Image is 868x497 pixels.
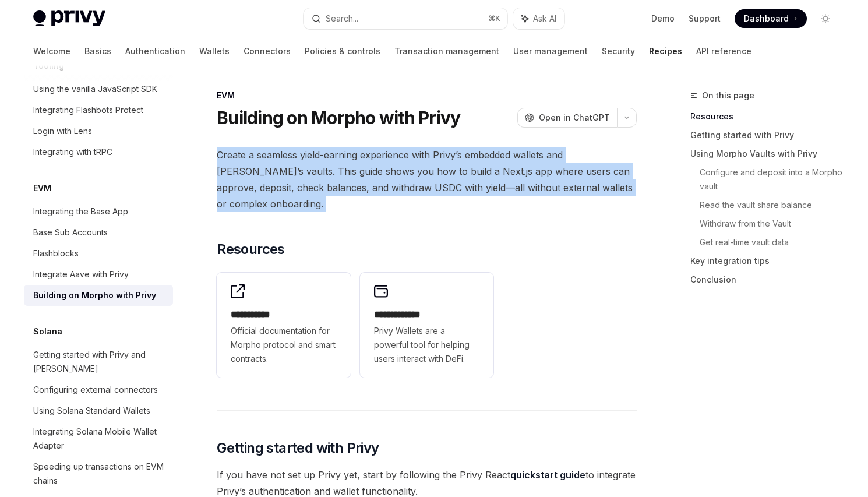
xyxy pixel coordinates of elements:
[651,13,675,24] a: Demo
[33,383,158,397] div: Configuring external connectors
[199,37,230,65] a: Wallets
[217,90,637,101] div: EVM
[305,37,380,65] a: Policies & controls
[689,13,721,24] a: Support
[24,421,173,456] a: Integrating Solana Mobile Wallet Adapter
[24,379,173,400] a: Configuring external connectors
[702,89,754,103] span: On this page
[326,12,358,26] div: Search...
[33,181,51,195] h5: EVM
[84,37,111,65] a: Basics
[24,222,173,243] a: Base Sub Accounts
[700,163,844,196] a: Configure and deposit into a Morpho vault
[33,225,108,239] div: Base Sub Accounts
[700,233,844,252] a: Get real-time vault data
[33,124,92,138] div: Login with Lens
[700,214,844,233] a: Withdraw from the Vault
[690,252,844,270] a: Key integration tips
[744,13,789,24] span: Dashboard
[690,144,844,163] a: Using Morpho Vaults with Privy
[816,9,835,28] button: Toggle dark mode
[602,37,635,65] a: Security
[244,37,291,65] a: Connectors
[304,8,507,29] button: Search...⌘K
[24,456,173,491] a: Speeding up transactions on EVM chains
[33,37,70,65] a: Welcome
[513,8,564,29] button: Ask AI
[217,240,285,259] span: Resources
[690,107,844,126] a: Resources
[649,37,682,65] a: Recipes
[374,324,480,366] span: Privy Wallets are a powerful tool for helping users interact with DeFi.
[33,325,62,339] h5: Solana
[33,82,157,96] div: Using the vanilla JavaScript SDK
[513,37,588,65] a: User management
[24,201,173,222] a: Integrating the Base App
[24,121,173,142] a: Login with Lens
[217,273,351,378] a: **** **** *Official documentation for Morpho protocol and smart contracts.
[217,439,379,457] span: Getting started with Privy
[517,108,617,128] button: Open in ChatGPT
[33,10,105,27] img: light logo
[125,37,185,65] a: Authentication
[33,267,129,281] div: Integrate Aave with Privy
[24,264,173,285] a: Integrate Aave with Privy
[24,400,173,421] a: Using Solana Standard Wallets
[217,147,637,212] span: Create a seamless yield-earning experience with Privy’s embedded wallets and [PERSON_NAME]’s vaul...
[33,205,128,218] div: Integrating the Base App
[33,425,166,453] div: Integrating Solana Mobile Wallet Adapter
[533,13,556,24] span: Ask AI
[24,79,173,100] a: Using the vanilla JavaScript SDK
[510,469,585,481] a: quickstart guide
[24,100,173,121] a: Integrating Flashbots Protect
[33,246,79,260] div: Flashblocks
[24,142,173,163] a: Integrating with tRPC
[394,37,499,65] a: Transaction management
[24,243,173,264] a: Flashblocks
[539,112,610,124] span: Open in ChatGPT
[360,273,494,378] a: **** **** ***Privy Wallets are a powerful tool for helping users interact with DeFi.
[488,14,500,23] span: ⌘ K
[33,404,150,418] div: Using Solana Standard Wallets
[690,126,844,144] a: Getting started with Privy
[217,107,460,128] h1: Building on Morpho with Privy
[690,270,844,289] a: Conclusion
[696,37,751,65] a: API reference
[24,285,173,306] a: Building on Morpho with Privy
[33,288,156,302] div: Building on Morpho with Privy
[24,344,173,379] a: Getting started with Privy and [PERSON_NAME]
[700,196,844,214] a: Read the vault share balance
[33,103,143,117] div: Integrating Flashbots Protect
[33,145,112,159] div: Integrating with tRPC
[231,324,337,366] span: Official documentation for Morpho protocol and smart contracts.
[33,460,166,488] div: Speeding up transactions on EVM chains
[735,9,807,28] a: Dashboard
[33,348,166,376] div: Getting started with Privy and [PERSON_NAME]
